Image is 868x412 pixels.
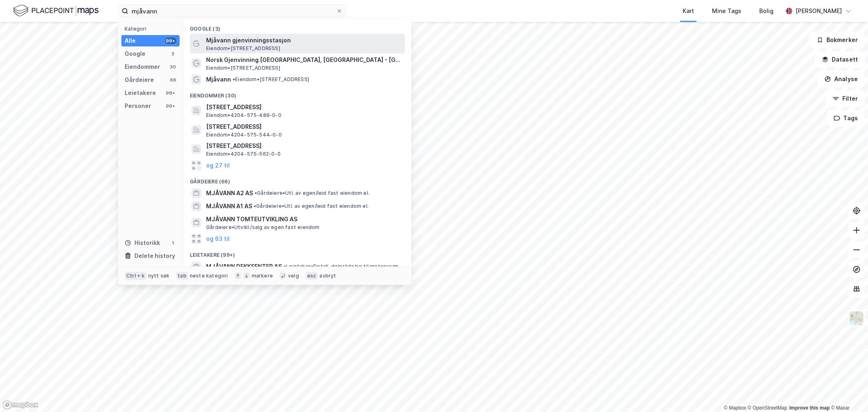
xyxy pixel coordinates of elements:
[206,122,402,132] span: [STREET_ADDRESS]
[183,86,411,101] div: Eiendommer (30)
[817,71,865,87] button: Analyse
[826,90,865,107] button: Filter
[305,272,318,280] div: esc
[165,90,176,96] div: 99+
[206,262,282,271] span: MJÅVANN DEKKSENTER AS
[206,234,230,244] button: og 63 til
[206,65,280,71] span: Eiendom • [STREET_ADDRESS]
[255,190,369,196] span: Gårdeiere • Utl. av egen/leid fast eiendom el.
[748,405,787,411] a: OpenStreetMap
[233,76,235,82] span: •
[206,112,281,119] span: Eiendom • 4204-575-489-0-0
[125,26,180,32] div: Kategori
[795,6,842,16] div: [PERSON_NAME]
[206,132,282,138] span: Eiendom • 4204-575-544-0-0
[183,19,411,34] div: Google (3)
[827,110,865,126] button: Tags
[206,35,402,45] span: Mjåvann gjenvinningsstasjon
[165,37,176,44] div: 99+
[810,32,865,48] button: Bokmerker
[206,161,230,170] button: og 27 til
[206,141,402,151] span: [STREET_ADDRESS]
[206,151,281,157] span: Eiendom • 4204-575-562-0-0
[134,251,175,261] div: Delete history
[849,311,864,326] img: Z
[125,36,136,46] div: Alle
[827,373,868,412] iframe: Chat Widget
[827,373,868,412] div: Kontrollprogram for chat
[254,203,369,209] span: Gårdeiere • Utl. av egen/leid fast eiendom el.
[125,75,154,85] div: Gårdeiere
[206,45,280,52] span: Eiendom • [STREET_ADDRESS]
[170,51,176,57] div: 3
[183,245,411,260] div: Leietakere (99+)
[252,273,273,279] div: markere
[712,6,741,16] div: Mine Tags
[125,62,160,72] div: Eiendommer
[683,6,694,16] div: Kart
[125,238,160,248] div: Historikk
[789,405,830,411] a: Improve this map
[125,49,145,59] div: Google
[206,188,253,198] span: MJÅVANN A2 AS
[206,102,402,112] span: [STREET_ADDRESS]
[170,64,176,70] div: 30
[206,201,252,211] span: MJÅVANN A1 AS
[13,4,99,18] img: logo.f888ab2527a4732fd821a326f86c7f29.svg
[724,405,746,411] a: Mapbox
[255,190,257,196] span: •
[170,240,176,246] div: 1
[148,273,170,279] div: nytt søk
[206,75,231,84] span: Mjåvann
[206,224,320,231] span: Gårdeiere • Utvikl./salg av egen fast eiendom
[815,51,865,68] button: Datasett
[190,273,228,279] div: neste kategori
[206,214,402,224] span: MJÅVANN TOMTEUTVIKLING AS
[254,203,256,209] span: •
[319,273,336,279] div: avbryt
[165,103,176,109] div: 99+
[125,88,156,98] div: Leietakere
[128,5,336,17] input: Søk på adresse, matrikkel, gårdeiere, leietakere eller personer
[759,6,774,16] div: Bolig
[288,273,299,279] div: velg
[125,272,147,280] div: Ctrl + k
[176,272,188,280] div: tab
[283,263,286,269] span: •
[283,263,398,270] span: Leietaker • Detalj. deler/utstyr til motorvogn
[183,172,411,187] div: Gårdeiere (66)
[2,400,38,410] a: Mapbox homepage
[125,101,151,111] div: Personer
[206,55,402,65] span: Norsk Gjenvinning [GEOGRAPHIC_DATA], [GEOGRAPHIC_DATA] - [GEOGRAPHIC_DATA]
[233,76,309,83] span: Eiendom • [STREET_ADDRESS]
[170,77,176,83] div: 66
